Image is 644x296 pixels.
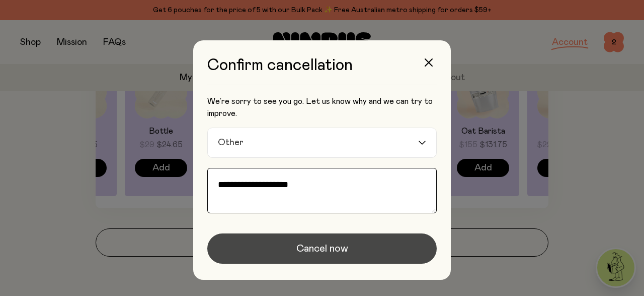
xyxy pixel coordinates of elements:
p: We’re sorry to see you go. Let us know why and we can try to improve. [207,95,437,120]
input: Search for option [247,128,417,157]
span: Other [215,128,246,157]
div: Search for option [207,128,437,158]
button: Cancel now [207,233,437,264]
h3: Confirm cancellation [207,56,437,85]
span: Cancel now [296,242,348,256]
